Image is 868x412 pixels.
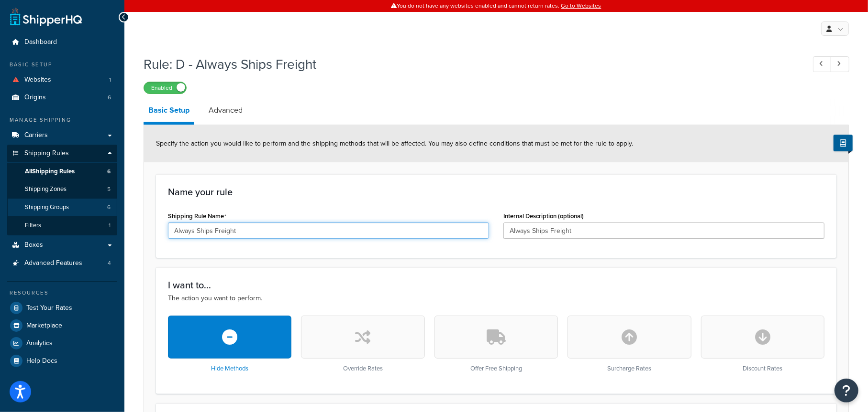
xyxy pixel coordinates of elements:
[701,316,824,372] div: Discount Rates
[107,168,111,176] span: 6
[107,185,111,193] span: 5
[26,304,72,312] span: Test Your Rates
[108,94,111,102] span: 6
[301,316,424,372] div: Override Rates
[26,357,57,365] span: Help Docs
[7,127,117,144] a: Carriers
[24,131,48,139] span: Carriers
[7,352,117,370] a: Help Docs
[24,38,57,46] span: Dashboard
[109,76,111,84] span: 1
[26,322,62,330] span: Marketplace
[24,241,43,249] span: Boxes
[204,99,247,122] a: Advanced
[144,99,194,125] a: Basic Setup
[561,1,601,10] a: Go to Websites
[434,316,558,372] div: Offer Free Shipping
[7,89,117,106] a: Origins6
[7,145,117,235] li: Shipping Rules
[7,89,117,106] li: Origins
[7,145,117,162] a: Shipping Rules
[7,199,117,216] li: Shipping Groups
[831,56,849,72] a: Next Record
[7,254,117,272] a: Advanced Features4
[7,71,117,89] a: Websites1
[25,203,69,211] span: Shipping Groups
[168,280,824,290] h3: I want to...
[7,33,117,51] a: Dashboard
[813,56,832,72] a: Previous Record
[108,259,111,267] span: 4
[7,180,117,198] a: Shipping Zones5
[7,289,117,297] div: Resources
[168,293,824,304] p: The action you want to perform.
[107,203,111,211] span: 6
[168,212,226,220] label: Shipping Rule Name
[26,339,53,348] span: Analytics
[25,185,67,193] span: Shipping Zones
[7,217,117,234] li: Filters
[503,212,584,220] label: Internal Description (optional)
[144,55,795,74] h1: Rule: D - Always Ships Freight
[7,199,117,216] a: Shipping Groups6
[24,76,51,84] span: Websites
[156,138,633,148] span: Specify the action you would like to perform and the shipping methods that will be affected. You ...
[168,187,824,197] h3: Name your rule
[144,82,186,94] label: Enabled
[7,217,117,234] a: Filters1
[7,180,117,198] li: Shipping Zones
[7,61,117,69] div: Basic Setup
[7,335,117,352] a: Analytics
[25,168,75,176] span: All Shipping Rules
[25,222,41,230] span: Filters
[7,236,117,254] a: Boxes
[7,254,117,272] li: Advanced Features
[24,149,69,158] span: Shipping Rules
[168,316,291,372] div: Hide Methods
[834,135,853,151] button: Show Help Docs
[7,299,117,317] a: Test Your Rates
[568,316,691,372] div: Surcharge Rates
[7,163,117,180] a: AllShipping Rules6
[7,317,117,334] a: Marketplace
[109,222,111,230] span: 1
[835,379,858,402] button: Open Resource Center
[7,116,117,124] div: Manage Shipping
[24,94,46,102] span: Origins
[24,259,82,267] span: Advanced Features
